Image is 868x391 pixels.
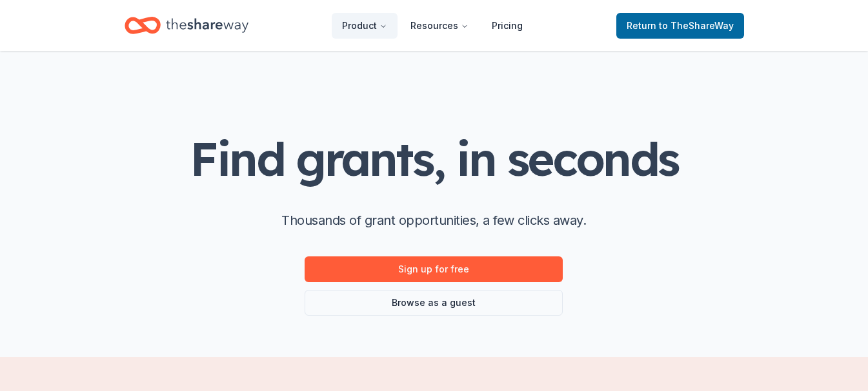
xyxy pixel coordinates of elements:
[281,210,586,231] p: Thousands of grant opportunities, a few clicks away.
[627,18,734,33] span: Return
[332,10,533,41] nav: Main
[332,13,398,39] button: Product
[190,133,678,184] h1: Find grants, in seconds
[481,13,533,39] a: Pricing
[616,13,744,39] a: Returnto TheShareWay
[125,10,248,41] a: Home
[400,13,479,39] button: Resources
[659,20,734,31] span: to TheShareWay
[305,290,563,316] a: Browse as a guest
[305,256,563,282] a: Sign up for free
